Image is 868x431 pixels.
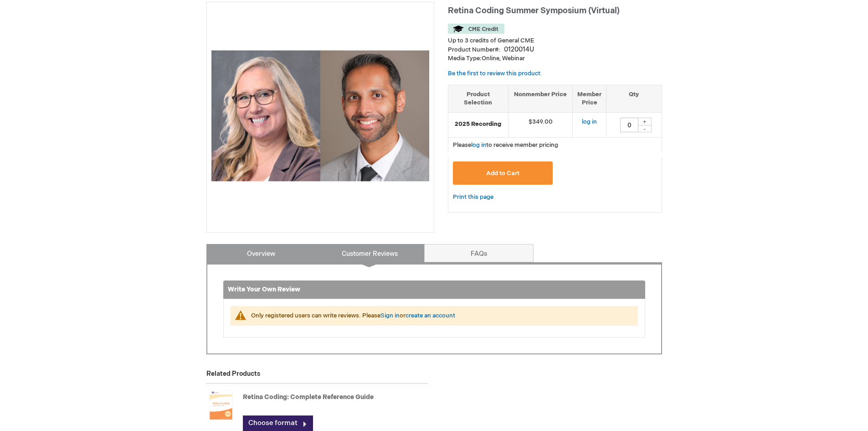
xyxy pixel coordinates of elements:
div: - [638,125,652,132]
img: CME Credit [448,24,504,34]
th: Product Selection [448,85,508,112]
strong: Write Your Own Review [228,286,300,293]
span: Add to Cart [486,170,519,177]
a: Print this page [453,192,493,203]
a: Be the first to review this product [448,70,540,77]
a: log in [471,141,486,149]
strong: Media Type: [448,55,482,62]
a: Choose format [243,415,313,431]
td: $349.00 [508,112,573,137]
a: Sign in [380,312,400,319]
div: 0120014U [504,45,534,54]
strong: Related Products [206,370,260,378]
input: Qty [620,118,638,132]
a: FAQs [424,244,534,262]
strong: 2025 Recording [453,120,504,129]
th: Qty [606,85,662,112]
a: log in [582,118,597,125]
span: Retina Coding Summer Symposium (Virtual) [448,6,620,16]
div: Only registered users can write reviews. Please or [251,312,629,320]
a: Customer Reviews [315,244,425,262]
th: Nonmember Price [508,85,573,112]
a: create an account [406,312,455,319]
li: Up to 3 credits of General CME [448,36,662,45]
img: Retina Coding: Complete Reference Guide [206,387,236,423]
strong: Product Number [448,46,500,53]
img: Retina Coding Summer Symposium (Virtual) [211,7,429,225]
div: + [638,118,652,125]
a: Overview [206,244,316,262]
button: Add to Cart [453,161,553,185]
p: Online, Webinar [448,54,662,63]
a: Retina Coding: Complete Reference Guide [243,393,374,401]
span: Please to receive member pricing [453,141,558,149]
th: Member Price [573,85,606,112]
